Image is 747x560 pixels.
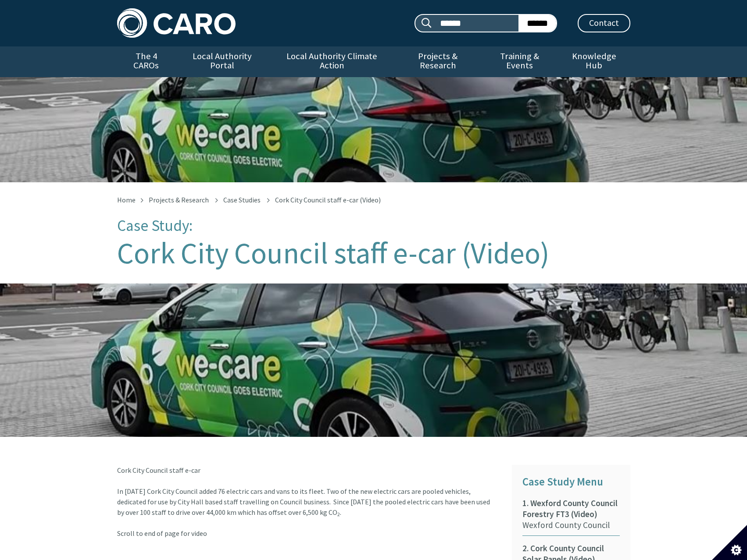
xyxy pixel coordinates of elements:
a: Local Authority Climate Action [269,46,394,77]
a: Projects & Research [149,195,209,204]
a: Local Authority Portal [175,46,269,77]
a: Projects & Research [394,46,481,77]
a: The 4 CAROs [117,46,175,77]
button: Set cookie preferences [712,525,747,560]
p: Case Study Menu [522,473,620,491]
span: 1. Wexford County Council Forestry FT3 (Video) [522,498,620,520]
h1: Cork City Council staff e-car (Video) [117,237,630,269]
a: Home [117,195,136,204]
img: Caro logo [117,8,236,38]
article: Cork City Council staff e-car In [DATE] Cork City Council added 76 electric cars and vans to its ... [117,465,499,539]
a: Case Studies [223,195,261,204]
a: Contact [578,14,630,32]
sub: 2 [337,511,340,517]
a: Training & Events [481,46,558,77]
a: 1. Wexford County Council Forestry FT3 (Video)Wexford County Council [522,498,620,536]
a: Knowledge Hub [558,46,630,77]
p: Case Study: [117,217,630,234]
span: Cork City Council staff e-car (Video) [275,195,381,204]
